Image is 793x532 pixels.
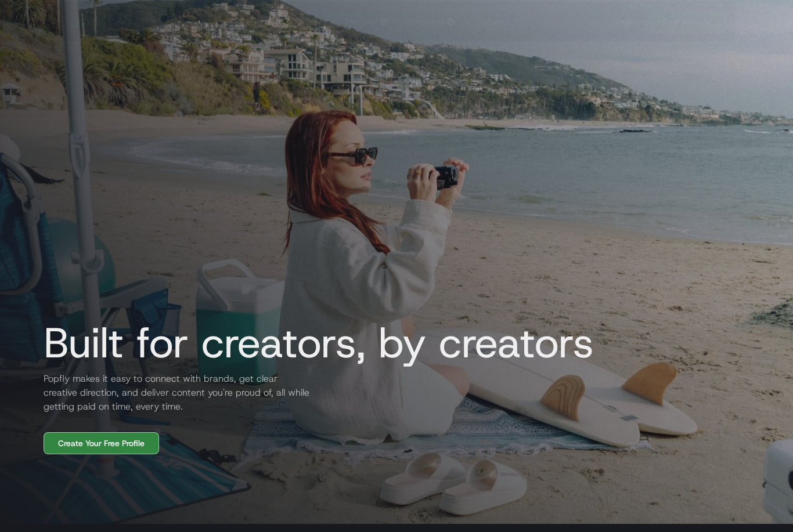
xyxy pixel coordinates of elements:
[239,16,265,27] div: Brands
[469,1,509,42] a: Contact
[647,10,726,32] a: Book a Demo
[408,16,444,27] div: Company
[34,320,594,366] h1: Built for creators, by creators
[611,16,640,27] a: Login
[345,16,377,27] div: Platform
[290,1,331,42] a: Creators
[615,16,636,27] div: Login
[34,372,313,414] h2: Popfly makes it easy to connect with brands, get clear creative direction, and deliver content yo...
[474,16,504,27] div: Contact
[295,16,327,27] div: Creators
[44,432,159,454] a: Create Your Free Profile
[62,4,137,39] a: home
